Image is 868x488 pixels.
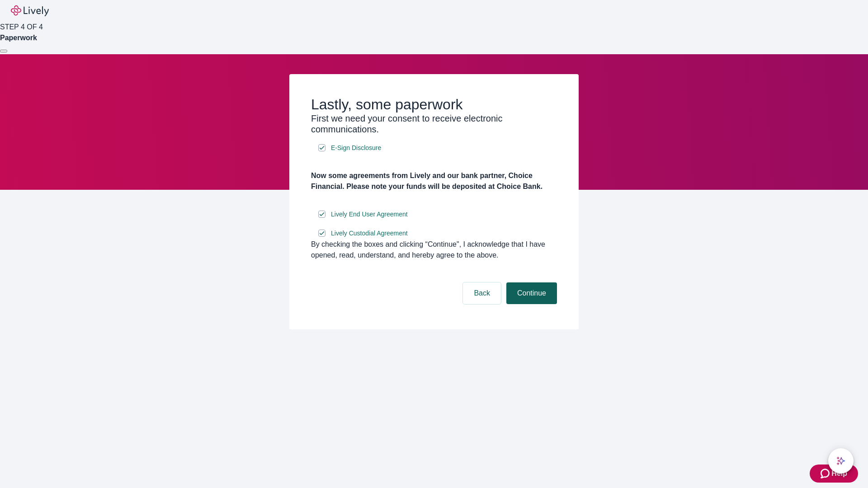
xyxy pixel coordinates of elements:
[821,468,831,479] svg: Zendesk support icon
[311,113,557,135] h3: First we need your consent to receive electronic communications.
[836,456,845,465] svg: Lively AI Assistant
[331,210,408,219] span: Lively End User Agreement
[329,209,410,220] a: e-sign disclosure document
[329,228,410,239] a: e-sign disclosure document
[831,468,847,479] span: Help
[463,282,501,304] button: Back
[506,282,557,304] button: Continue
[311,96,557,113] h2: Lastly, some paperwork
[329,142,383,154] a: e-sign disclosure document
[828,448,854,474] button: chat
[810,465,858,483] button: Zendesk support iconHelp
[331,229,408,238] span: Lively Custodial Agreement
[311,170,557,192] h4: Now some agreements from Lively and our bank partner, Choice Financial. Please note your funds wi...
[331,143,381,153] span: E-Sign Disclosure
[311,239,557,261] div: By checking the boxes and clicking “Continue", I acknowledge that I have opened, read, understand...
[11,5,49,16] img: Lively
